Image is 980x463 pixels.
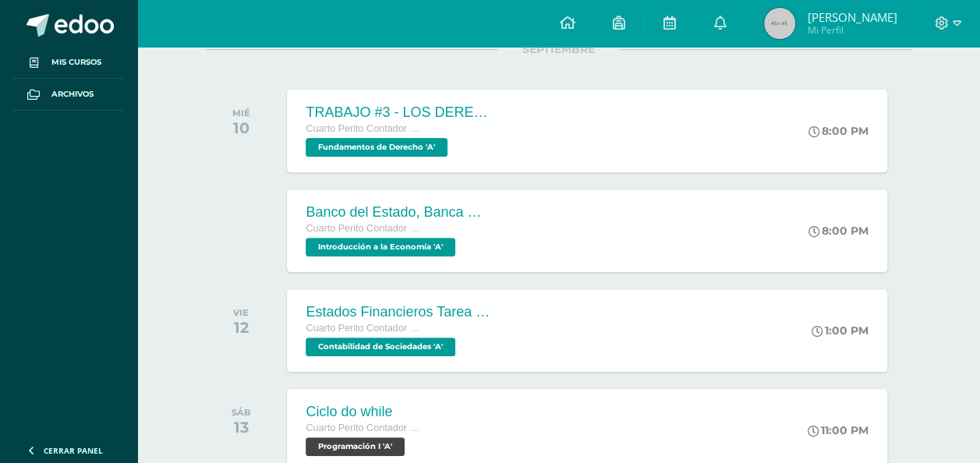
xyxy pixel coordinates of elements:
div: 10 [232,118,250,137]
div: MIÉ [232,108,250,118]
span: Mis cursos [51,56,101,69]
span: Cuarto Perito Contador con Orientación en Computación [306,223,423,234]
a: Mis cursos [12,47,125,79]
div: 1:00 PM [812,323,869,338]
span: [PERSON_NAME] [807,9,897,25]
span: Introducción a la Economía 'A' [306,238,455,256]
div: 13 [232,418,251,436]
span: Cuarto Perito Contador con Orientación en Computación [306,422,423,433]
div: SÁB [232,407,251,418]
div: Ciclo do while [306,404,423,420]
span: Cuarto Perito Contador con Orientación en Computación [306,123,423,134]
span: Fundamentos de Derecho 'A' [306,138,448,157]
div: 12 [233,318,249,337]
div: VIE [233,307,249,318]
div: Estados Financieros Tarea #67 [306,304,493,320]
span: Archivos [51,88,94,101]
span: SEPTIEMBRE [497,42,620,56]
div: 8:00 PM [808,224,869,238]
span: Programación I 'A' [306,437,405,456]
span: Cerrar panel [44,445,103,456]
img: 45x45 [764,8,795,39]
a: Archivos [12,79,125,111]
span: Mi Perfil [807,23,897,37]
span: Cuarto Perito Contador con Orientación en Computación [306,323,423,334]
div: 11:00 PM [808,423,869,437]
div: Banco del Estado, Banca Múltiple. [306,204,493,221]
span: Contabilidad de Sociedades 'A' [306,338,455,356]
div: TRABAJO #3 - LOS DERECHOS HUMANOS [306,104,493,121]
div: 8:00 PM [808,124,869,138]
